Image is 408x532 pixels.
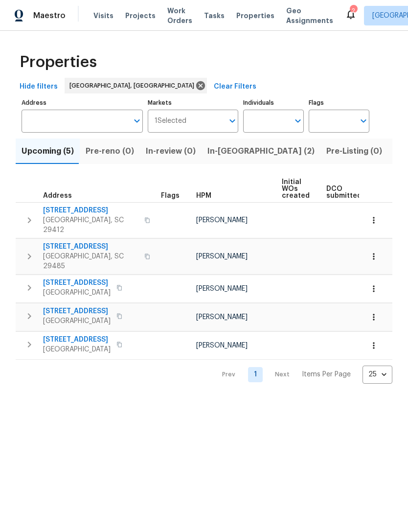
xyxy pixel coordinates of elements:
[43,215,138,235] span: [GEOGRAPHIC_DATA], SC 29412
[282,179,310,199] span: Initial WOs created
[309,100,369,106] label: Flags
[43,288,111,298] span: [GEOGRAPHIC_DATA]
[43,306,111,316] span: [STREET_ADDRESS]
[22,144,74,158] span: Upcoming (5)
[43,345,111,354] span: [GEOGRAPHIC_DATA]
[363,362,392,387] div: 25
[326,144,382,158] span: Pre-Listing (0)
[326,185,362,199] span: DCO submitted
[69,81,198,91] span: [GEOGRAPHIC_DATA], [GEOGRAPHIC_DATA]
[43,252,138,271] span: [GEOGRAPHIC_DATA], SC 29485
[243,100,304,106] label: Individuals
[22,100,143,106] label: Address
[161,192,180,199] span: Flags
[20,81,58,93] span: Hide filters
[65,78,207,93] div: [GEOGRAPHIC_DATA], [GEOGRAPHIC_DATA]
[196,192,211,199] span: HPM
[196,217,248,224] span: [PERSON_NAME]
[236,11,274,21] span: Properties
[196,285,248,292] span: [PERSON_NAME]
[16,78,62,96] button: Hide filters
[213,366,392,384] nav: Pagination Navigation
[148,100,239,106] label: Markets
[130,114,144,128] button: Open
[350,6,357,16] div: 2
[86,144,134,158] span: Pre-reno (0)
[43,206,138,215] span: [STREET_ADDRESS]
[204,12,225,19] span: Tasks
[125,11,156,21] span: Projects
[196,253,248,260] span: [PERSON_NAME]
[210,78,260,96] button: Clear Filters
[357,114,370,128] button: Open
[291,114,305,128] button: Open
[43,192,72,199] span: Address
[43,242,138,252] span: [STREET_ADDRESS]
[167,6,192,25] span: Work Orders
[43,335,111,345] span: [STREET_ADDRESS]
[20,57,97,67] span: Properties
[302,370,351,379] p: Items Per Page
[226,114,239,128] button: Open
[196,342,248,349] span: [PERSON_NAME]
[248,367,263,382] a: Goto page 1
[286,6,333,25] span: Geo Assignments
[43,316,111,326] span: [GEOGRAPHIC_DATA]
[155,117,186,125] span: 1 Selected
[146,144,196,158] span: In-review (0)
[196,314,248,321] span: [PERSON_NAME]
[33,11,66,21] span: Maestro
[207,144,315,158] span: In-[GEOGRAPHIC_DATA] (2)
[43,278,111,288] span: [STREET_ADDRESS]
[93,11,113,21] span: Visits
[214,81,256,93] span: Clear Filters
